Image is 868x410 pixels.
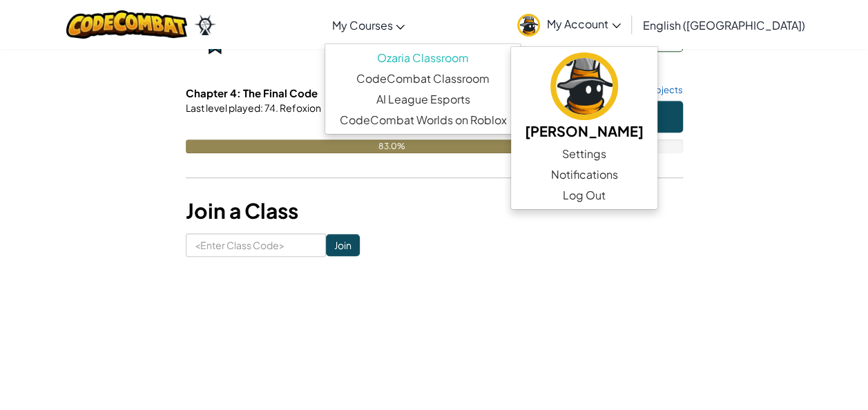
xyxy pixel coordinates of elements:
[325,6,412,43] a: My Courses
[194,14,216,35] img: Ozaria
[331,18,392,32] span: My Courses
[511,50,657,144] a: [PERSON_NAME]
[326,234,360,256] input: Join
[325,110,520,130] a: CodeCombat Worlds on Roblox
[263,101,278,114] span: 74.
[510,3,628,46] a: My Account
[550,166,617,183] span: Notifications
[320,88,367,99] a: view map
[547,17,621,31] span: My Account
[511,144,657,164] a: Settings
[517,14,540,37] img: avatar
[278,101,321,114] span: Refoxion
[325,68,520,89] a: CodeCombat Classroom
[186,139,599,153] div: 83.0%
[643,18,805,32] span: English ([GEOGRAPHIC_DATA])
[325,48,520,68] a: Ozaria Classroom
[186,233,326,257] input: <Enter Class Code>
[66,10,187,39] img: CodeCombat logo
[550,52,618,120] img: avatar
[636,6,812,43] a: English ([GEOGRAPHIC_DATA])
[186,101,260,114] span: Last level played
[186,195,683,226] h3: Join a Class
[525,120,644,141] h5: [PERSON_NAME]
[186,86,320,99] span: Chapter 4: The Final Code
[260,101,263,114] span: :
[511,185,657,206] a: Log Out
[511,164,657,185] a: Notifications
[325,89,520,110] a: AI League Esports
